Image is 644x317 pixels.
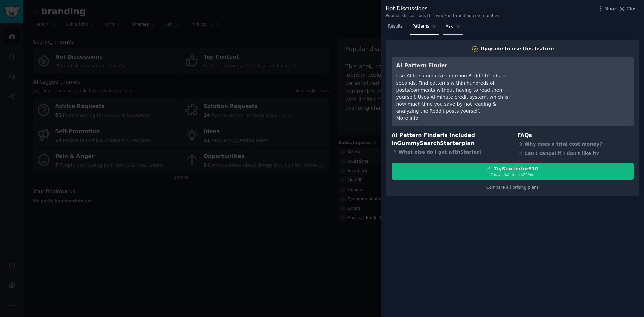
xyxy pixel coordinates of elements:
div: Why does a trial cost money? [517,139,634,149]
button: TryStarterfor$107 daystrial, then $29/mo [392,163,634,180]
div: Upgrade to use this feature [481,45,554,52]
div: Hot Discussions [386,5,499,13]
h3: AI Pattern Finder is included in plan [392,131,508,148]
iframe: YouTube video player [528,62,629,112]
span: Ask [446,23,453,30]
div: 7 days trial, then $ 29 /mo [392,172,633,177]
div: Use AI to summarize common Reddit trends in seconds. Find patterns within hundreds of posts/comme... [396,72,519,115]
div: Can I cancel if I don't like it? [517,149,634,158]
div: What else do I get with Starter ? [392,148,508,157]
span: GummySearch Starter [397,140,461,146]
span: Close [627,5,639,12]
button: Close [618,5,639,12]
a: Patterns [410,21,438,35]
h3: AI Pattern Finder [396,62,519,70]
span: Results [388,23,403,30]
a: Ask [443,21,463,35]
a: Results [386,21,405,35]
h3: FAQs [517,131,634,140]
div: Try Starter for $10 [494,165,538,172]
div: Popular discussions this week in branding communities [386,13,499,19]
span: Patterns [412,23,429,30]
span: More [604,5,616,12]
a: Compare all pricing plans [486,185,539,190]
button: More [597,5,616,12]
a: More info [396,115,418,121]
